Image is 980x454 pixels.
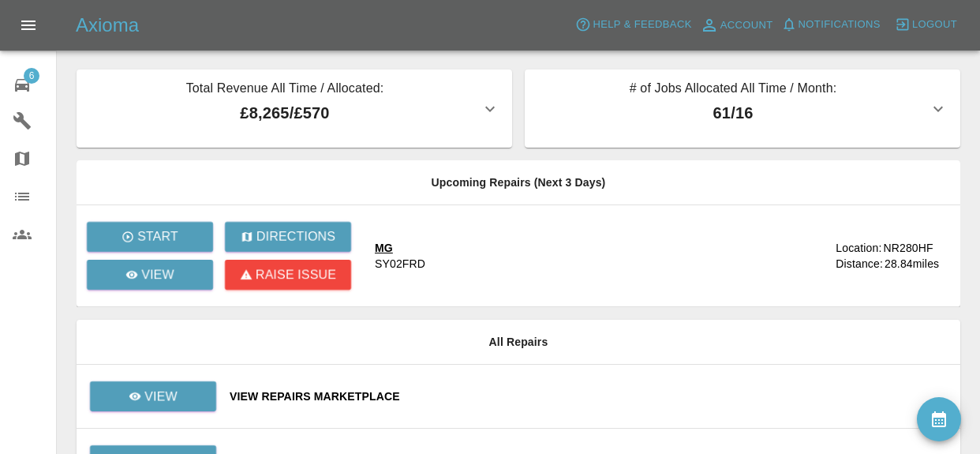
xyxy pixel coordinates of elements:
[144,387,178,406] p: View
[77,320,960,365] th: All Repairs
[525,69,960,148] button: # of Jobs Allocated All Time / Month:61/16
[230,388,948,404] a: View Repairs Marketplace
[76,13,139,38] h5: Axioma
[696,13,777,38] a: Account
[24,68,39,84] span: 6
[77,160,960,205] th: Upcoming Repairs (Next 3 Days)
[89,79,481,101] p: Total Revenue All Time / Allocated:
[375,240,425,256] div: MG
[87,260,213,290] a: View
[537,79,929,101] p: # of Jobs Allocated All Time / Month:
[89,101,481,125] p: £8,265 / £570
[90,381,216,411] a: View
[77,69,512,148] button: Total Revenue All Time / Allocated:£8,265/£570
[836,256,883,272] div: Distance:
[836,240,881,256] div: Location:
[87,222,213,252] button: Start
[891,13,961,37] button: Logout
[836,240,948,272] a: Location:NR280HFDistance:28.84miles
[375,240,823,272] a: MGSY02FRD
[225,222,351,252] button: Directions
[883,240,933,256] div: NR280HF
[885,256,948,272] div: 28.84 miles
[375,256,425,272] div: SY02FRD
[593,16,691,34] span: Help & Feedback
[537,101,929,125] p: 61 / 16
[256,227,335,246] p: Directions
[799,16,881,34] span: Notifications
[571,13,695,37] button: Help & Feedback
[912,16,957,34] span: Logout
[225,260,351,290] button: Raise issue
[137,227,178,246] p: Start
[720,17,773,35] span: Account
[9,6,47,44] button: Open drawer
[256,265,336,284] p: Raise issue
[89,389,217,402] a: View
[777,13,885,37] button: Notifications
[917,397,961,441] button: availability
[141,265,174,284] p: View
